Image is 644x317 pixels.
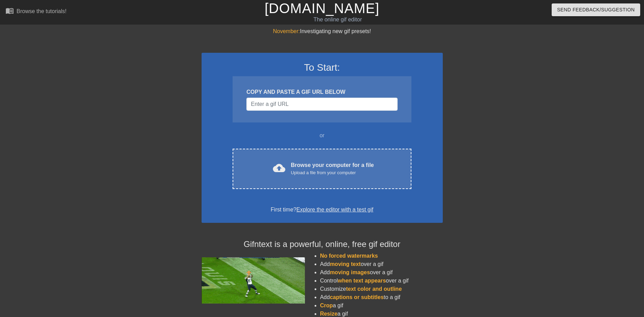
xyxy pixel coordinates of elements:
[338,278,386,284] span: when text appears
[6,7,67,17] a: Browse the tutorials!
[291,169,374,176] div: Upload a file from your computer
[17,8,67,14] div: Browse the tutorials!
[246,98,397,111] input: Username
[346,286,402,292] span: text color and outline
[265,1,379,16] a: [DOMAIN_NAME]
[320,285,443,293] li: Customize
[320,277,443,285] li: Control over a gif
[330,269,370,275] span: moving images
[557,6,635,14] span: Send Feedback/Suggestion
[291,161,374,176] div: Browse your computer for a file
[202,257,305,304] img: football_small.gif
[202,239,443,249] h4: Gifntext is a powerful, online, free gif editor
[320,301,443,310] li: a gif
[218,16,457,24] div: The online gif editor
[219,131,425,140] div: or
[320,303,333,308] span: Crop
[296,207,373,212] a: Explore the editor with a test gif
[330,261,361,267] span: moving text
[202,27,443,36] div: Investigating new gif presets!
[273,28,300,34] span: November:
[320,311,338,317] span: Resize
[320,260,443,268] li: Add over a gif
[246,88,397,96] div: COPY AND PASTE A GIF URL BELOW
[330,294,384,300] span: captions or subtitles
[320,268,443,277] li: Add over a gif
[211,206,434,214] div: First time?
[211,62,434,73] h3: To Start:
[6,7,14,15] span: menu_book
[552,3,640,16] button: Send Feedback/Suggestion
[273,162,285,174] span: cloud_upload
[320,293,443,301] li: Add to a gif
[320,253,378,259] span: No forced watermarks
